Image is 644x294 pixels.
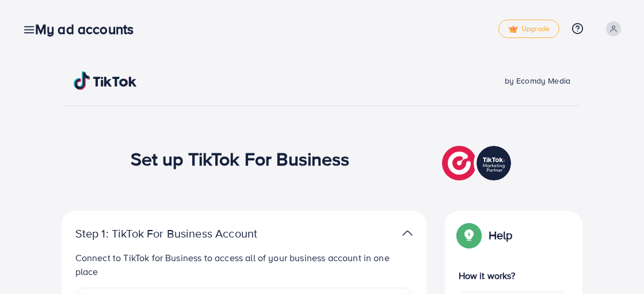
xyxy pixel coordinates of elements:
h3: My ad accounts [35,21,143,37]
img: TikTok partner [442,143,514,183]
img: TikTok [74,71,137,90]
h1: Set up TikTok For Business [131,148,350,169]
p: Connect to TikTok for Business to access all of your business account in one place [75,251,413,278]
p: Step 1: TikTok For Business Account [75,227,294,240]
p: Help [489,228,513,242]
img: tick [508,25,518,33]
a: tickUpgrade [498,20,559,38]
span: by Ecomdy Media [505,75,570,86]
img: Popup guide [459,225,479,246]
img: TikTok partner [402,225,413,242]
p: How it works? [459,269,567,282]
span: Upgrade [508,25,550,33]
